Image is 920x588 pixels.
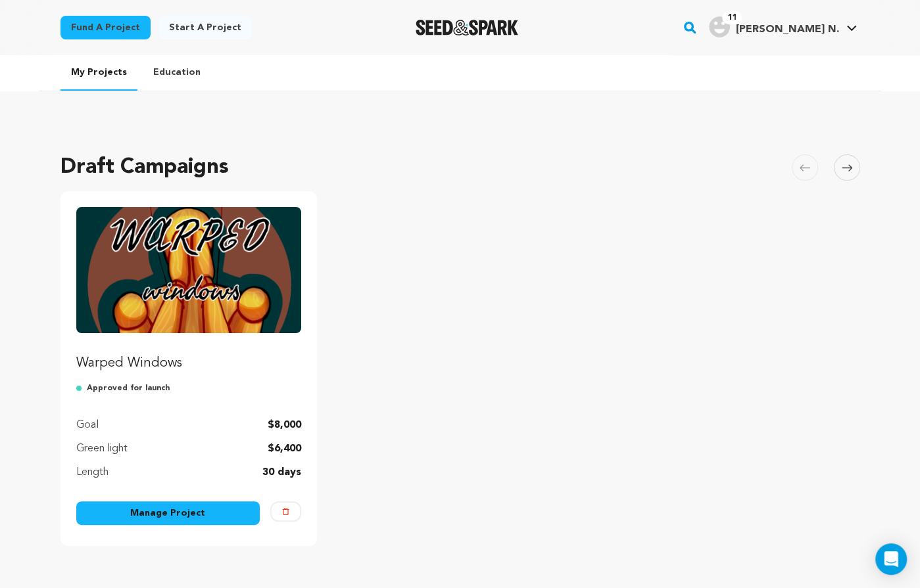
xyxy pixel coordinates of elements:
img: trash-empty.svg [282,508,289,515]
img: approved-for-launch.svg [76,383,87,394]
span: [PERSON_NAME] N. [735,24,838,35]
p: Goal [76,417,99,433]
p: Warped Windows [76,354,302,373]
a: Manage Project [76,501,260,525]
p: 30 days [262,464,301,480]
p: $6,400 [268,441,301,457]
div: Open Intercom Messenger [875,543,907,575]
a: Fund a project [61,16,151,39]
span: VandeWalker N.'s Profile [706,14,859,41]
h2: Draft Campaigns [61,152,229,183]
a: Start a project [158,16,252,39]
a: Education [143,55,211,89]
p: $8,000 [268,417,301,433]
a: Seed&Spark Homepage [416,20,519,35]
p: Approved for launch [76,383,302,394]
p: Green light [76,441,128,457]
img: Seed&Spark Logo Dark Mode [416,20,519,35]
a: VandeWalker N.'s Profile [706,14,859,37]
img: user.png [709,16,730,37]
a: My Projects [61,55,137,91]
p: Length [76,464,109,480]
a: Fund Warped Windows [76,207,302,373]
div: VandeWalker N.'s Profile [709,16,838,37]
span: 11 [722,11,742,24]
